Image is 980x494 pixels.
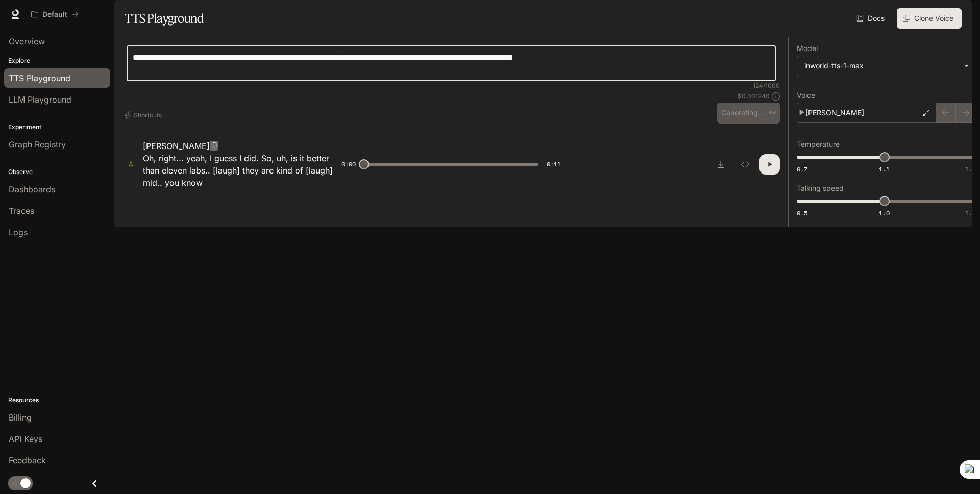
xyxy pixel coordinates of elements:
[122,107,166,123] button: Shortcuts
[804,61,959,71] div: inworld-tts-1-max
[879,165,890,174] span: 1.1
[125,8,204,29] h1: TTS Playground
[735,154,755,175] button: Inspect
[797,141,840,148] p: Temperature
[753,81,780,90] p: 124 / 1000
[797,209,807,217] span: 0.5
[797,92,815,99] p: Voice
[797,56,975,76] div: inworld-tts-1-max
[27,4,83,24] button: All workspaces
[805,108,864,118] p: [PERSON_NAME]
[797,165,807,174] span: 0.7
[965,165,976,174] span: 1.5
[854,8,889,29] a: Docs
[965,209,976,217] span: 1.5
[897,8,962,29] button: Clone Voice
[738,92,770,101] p: $ 0.001240
[879,209,890,217] span: 1.0
[797,185,844,192] p: Talking speed
[42,10,67,19] p: Default
[797,45,818,52] p: Model
[710,154,731,175] button: Download audio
